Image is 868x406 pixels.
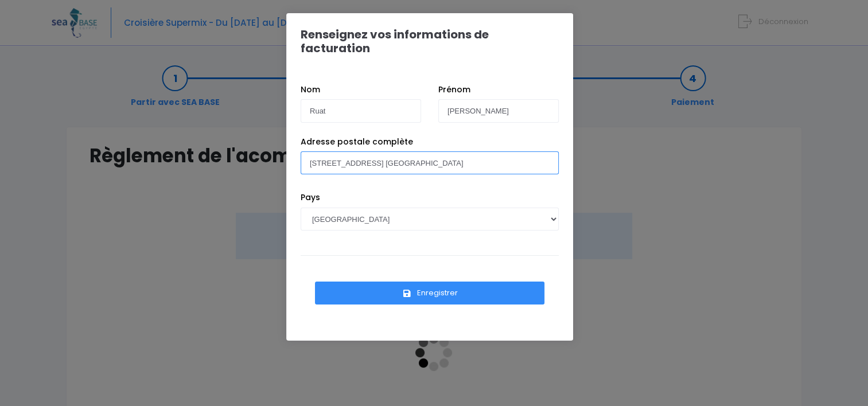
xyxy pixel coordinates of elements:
[438,84,470,96] label: Prénom
[301,136,413,148] label: Adresse postale complète
[301,192,320,204] label: Pays
[301,84,320,96] label: Nom
[315,282,544,304] button: Enregistrer
[301,28,559,55] h1: Renseignez vos informations de facturation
